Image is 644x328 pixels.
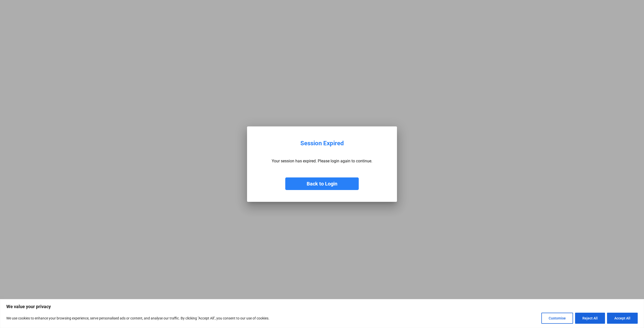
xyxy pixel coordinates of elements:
button: Reject All [575,313,605,324]
p: We use cookies to enhance your browsing experience, serve personalised ads or content, and analys... [6,315,269,321]
p: Your session has expired. Please login again to continue. [272,159,372,163]
button: Customise [541,313,573,324]
button: Back to Login [285,177,359,190]
p: We value your privacy [6,304,638,310]
div: Session Expired [300,140,344,147]
button: Accept All [607,313,638,324]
